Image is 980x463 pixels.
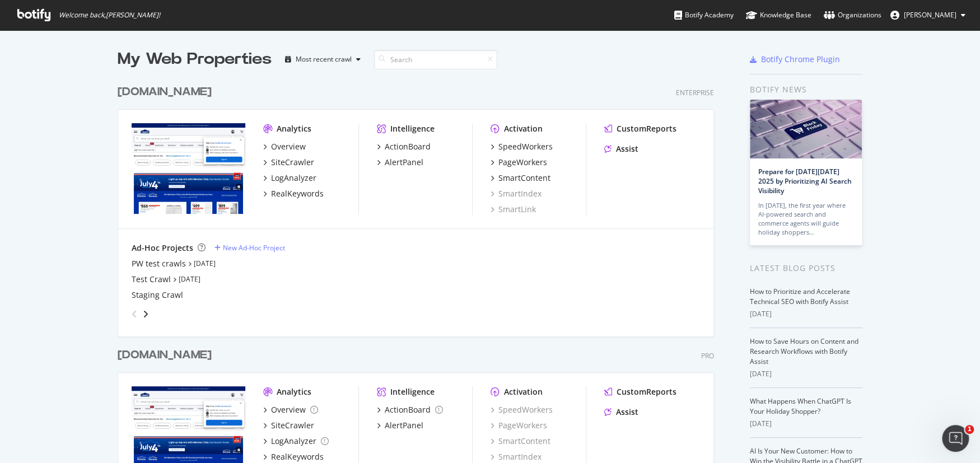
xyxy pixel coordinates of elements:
a: Assist [604,143,638,155]
div: [DATE] [750,419,862,429]
div: Knowledge Base [746,10,811,21]
a: SmartIndex [491,451,542,462]
a: SmartIndex [491,188,542,199]
div: RealKeywords [271,451,324,462]
a: SmartLink [491,204,536,215]
a: How to Save Hours on Content and Research Workflows with Botify Assist [750,336,858,366]
img: www.lowes.com [132,123,245,214]
div: Analytics [277,386,311,397]
div: Enterprise [676,88,714,97]
input: Search [374,50,497,69]
div: [DATE] [750,309,862,319]
a: ActionBoard [377,141,431,152]
div: Assist [616,406,638,418]
a: LogAnalyzer [263,436,329,447]
div: CustomReports [617,123,676,134]
a: Prepare for [DATE][DATE] 2025 by Prioritizing AI Search Visibility [758,167,852,195]
div: [DATE] [750,369,862,379]
div: [DOMAIN_NAME] [118,347,212,363]
div: Botify Chrome Plugin [761,54,840,65]
div: AlertPanel [385,157,423,168]
a: CustomReports [604,123,676,134]
a: PageWorkers [491,420,547,431]
div: angle-left [127,305,142,323]
a: SiteCrawler [263,420,314,431]
div: My Web Properties [118,48,272,71]
div: Activation [504,123,543,134]
div: Most recent crawl [296,56,352,63]
a: Botify Chrome Plugin [750,54,840,65]
a: [DOMAIN_NAME] [118,84,216,100]
div: SiteCrawler [271,420,314,431]
div: Ad-Hoc Projects [132,242,193,254]
div: Overview [271,404,306,415]
div: Latest Blog Posts [750,262,862,274]
span: Welcome back, [PERSON_NAME] ! [59,11,160,20]
a: PageWorkers [491,157,547,168]
a: AlertPanel [377,420,423,431]
div: ActionBoard [385,404,431,415]
a: Test Crawl [132,274,171,285]
div: SmartContent [498,172,550,184]
div: New Ad-Hoc Project [223,243,285,252]
a: SmartContent [491,436,550,447]
a: CustomReports [604,386,676,397]
a: SmartContent [491,172,550,184]
div: SiteCrawler [271,157,314,168]
div: LogAnalyzer [271,436,316,447]
a: [DATE] [194,259,216,268]
div: Intelligence [390,123,435,134]
a: How to Prioritize and Accelerate Technical SEO with Botify Assist [750,287,850,306]
iframe: Intercom live chat [942,425,969,452]
div: Botify news [750,83,862,96]
div: Organizations [824,10,881,21]
div: PageWorkers [498,157,547,168]
a: [DOMAIN_NAME] [118,347,216,363]
a: PW test crawls [132,258,186,269]
div: SpeedWorkers [498,141,553,152]
a: Staging Crawl [132,289,183,301]
div: Intelligence [390,386,435,397]
a: LogAnalyzer [263,172,316,184]
span: 1 [965,425,974,434]
a: ActionBoard [377,404,443,415]
button: [PERSON_NAME] [881,6,974,24]
a: RealKeywords [263,451,324,462]
div: Assist [616,143,638,155]
a: Overview [263,404,318,415]
div: Pro [701,351,714,361]
div: Analytics [277,123,311,134]
div: angle-right [142,308,150,320]
img: Prepare for Black Friday 2025 by Prioritizing AI Search Visibility [750,100,862,158]
a: SpeedWorkers [491,141,553,152]
div: Overview [271,141,306,152]
div: [DOMAIN_NAME] [118,84,212,100]
div: AlertPanel [385,420,423,431]
div: Activation [504,386,543,397]
div: CustomReports [617,386,676,397]
a: Assist [604,406,638,418]
button: Most recent crawl [281,50,365,68]
a: [DATE] [179,274,200,284]
span: Randy Dargenio [904,10,956,20]
a: Overview [263,141,306,152]
a: New Ad-Hoc Project [214,243,285,252]
a: SiteCrawler [263,157,314,168]
div: ActionBoard [385,141,431,152]
a: RealKeywords [263,188,324,199]
div: In [DATE], the first year where AI-powered search and commerce agents will guide holiday shoppers… [758,201,853,237]
div: LogAnalyzer [271,172,316,184]
a: SpeedWorkers [491,404,553,415]
a: What Happens When ChatGPT Is Your Holiday Shopper? [750,396,851,416]
div: Botify Academy [674,10,734,21]
div: RealKeywords [271,188,324,199]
